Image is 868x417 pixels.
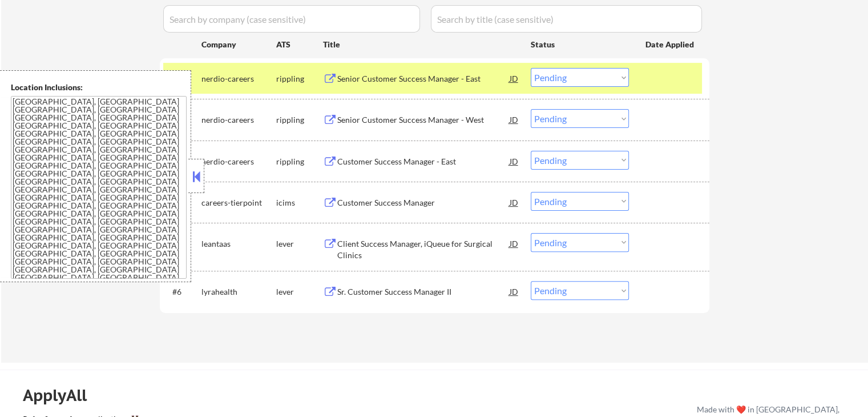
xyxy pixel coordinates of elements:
div: ApplyAll [23,386,100,405]
div: JD [508,192,520,212]
div: Client Success Manager, iQueue for Surgical Clinics [337,238,510,260]
div: careers-tierpoint [201,197,276,209]
div: rippling [276,73,323,85]
div: JD [508,281,520,302]
div: lever [276,238,323,250]
div: nerdio-careers [201,73,276,85]
div: leantaas [201,238,276,250]
input: Search by title (case sensitive) [431,5,702,33]
div: JD [508,233,520,254]
div: lyrahealth [201,286,276,298]
div: JD [508,109,520,130]
div: rippling [276,156,323,167]
div: icims [276,197,323,209]
div: Customer Success Manager - East [337,156,510,167]
input: Search by company (case sensitive) [163,5,420,33]
div: Senior Customer Success Manager - East [337,73,510,85]
div: Title [323,39,520,50]
div: Company [201,39,276,50]
div: Senior Customer Success Manager - West [337,114,510,126]
div: JD [508,151,520,171]
div: Status [531,34,629,54]
div: JD [508,68,520,89]
div: Date Applied [645,39,696,50]
div: lever [276,286,323,298]
div: rippling [276,114,323,126]
div: nerdio-careers [201,156,276,167]
div: Location Inclusions: [11,82,187,93]
div: nerdio-careers [201,114,276,126]
div: #6 [172,286,192,298]
div: Sr. Customer Success Manager II [337,286,510,298]
div: Customer Success Manager [337,197,510,209]
div: ATS [276,39,323,50]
